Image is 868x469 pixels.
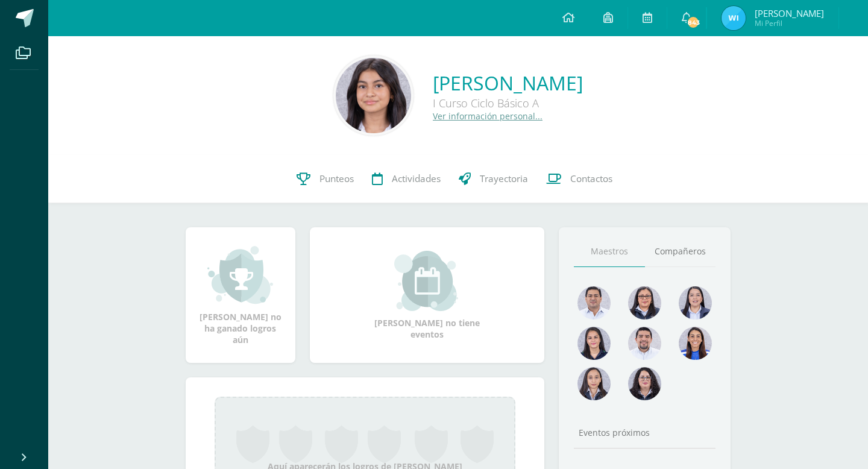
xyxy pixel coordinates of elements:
[433,96,583,110] div: I Curso Ciclo Básico A
[363,155,450,203] a: Actividades
[537,155,621,203] a: Contactos
[450,155,537,203] a: Trayectoria
[722,6,746,30] img: a78ae4a80cf3552b8ec06801a65d1112.png
[679,327,712,360] img: a5c04a697988ad129bdf05b8f922df21.png
[628,367,661,400] img: a05d777590e8638d560af1353811e311.png
[577,286,611,319] img: 9a0812c6f881ddad7942b4244ed4a083.png
[207,245,273,305] img: achievement_small.png
[394,251,460,311] img: event_small.png
[366,251,487,340] div: [PERSON_NAME] no tiene eventos
[628,327,661,360] img: f2c936a4954bcb266aca92a8720a3b9f.png
[433,110,542,122] a: Ver información personal...
[336,58,411,133] img: e41d650f75945ddc8ff0c4598081bd51.png
[574,427,716,438] div: Eventos próximos
[755,7,824,19] span: [PERSON_NAME]
[574,236,645,267] a: Maestros
[577,327,611,360] img: 6bc5668d4199ea03c0854e21131151f7.png
[628,286,661,319] img: 9558dc197a1395bf0f918453002107e5.png
[577,367,611,400] img: 522dc90edefdd00265ec7718d30b3fcb.png
[480,172,528,185] span: Trayectoria
[645,236,716,267] a: Compañeros
[570,172,612,185] span: Contactos
[288,155,363,203] a: Punteos
[392,172,441,185] span: Actividades
[679,286,712,319] img: d792aa8378611bc2176bef7acb84e6b1.png
[687,16,700,29] span: 843
[319,172,354,185] span: Punteos
[198,245,283,345] div: [PERSON_NAME] no ha ganado logros aún
[433,70,583,96] a: [PERSON_NAME]
[755,18,824,28] span: Mi Perfil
